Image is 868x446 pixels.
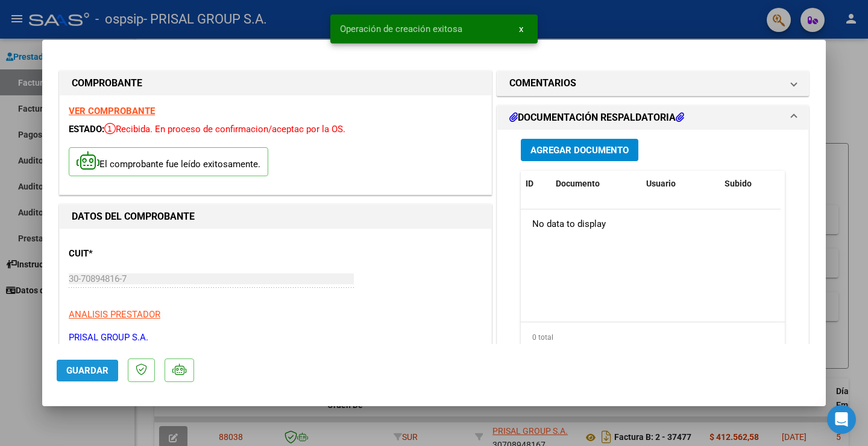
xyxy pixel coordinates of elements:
datatable-header-cell: Acción [780,171,840,197]
datatable-header-cell: Usuario [641,171,720,197]
span: ANALISIS PRESTADOR [69,309,160,320]
button: Guardar [57,360,118,381]
button: x [509,18,533,40]
span: Operación de creación exitosa [340,23,462,35]
datatable-header-cell: Documento [551,171,641,197]
datatable-header-cell: Subido [720,171,780,197]
p: CUIT [69,247,193,261]
div: DOCUMENTACIÓN RESPALDATORIA [497,130,808,380]
h1: COMENTARIOS [509,76,576,91]
a: VER COMPROBANTE [69,106,155,116]
strong: DATOS DEL COMPROBANTE [72,211,195,222]
span: Subido [725,179,752,188]
mat-expansion-panel-header: DOCUMENTACIÓN RESPALDATORIA [497,106,808,130]
h1: DOCUMENTACIÓN RESPALDATORIA [509,110,684,125]
p: El comprobante fue leído exitosamente. [69,147,268,177]
p: PRISAL GROUP S.A. [69,331,482,345]
span: Documento [556,179,600,188]
div: Open Intercom Messenger [827,405,856,434]
div: 0 total [521,322,785,352]
datatable-header-cell: ID [521,171,551,197]
mat-expansion-panel-header: COMENTARIOS [497,71,808,95]
span: ID [526,179,533,188]
span: Guardar [66,365,108,376]
strong: COMPROBANTE [72,77,142,89]
span: Recibida. En proceso de confirmacion/aceptac por la OS. [104,124,345,135]
span: x [519,24,523,34]
button: Agregar Documento [521,139,638,161]
span: ESTADO: [69,124,104,135]
div: No data to display [521,209,781,240]
span: Agregar Documento [530,145,629,156]
span: Usuario [646,179,676,188]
